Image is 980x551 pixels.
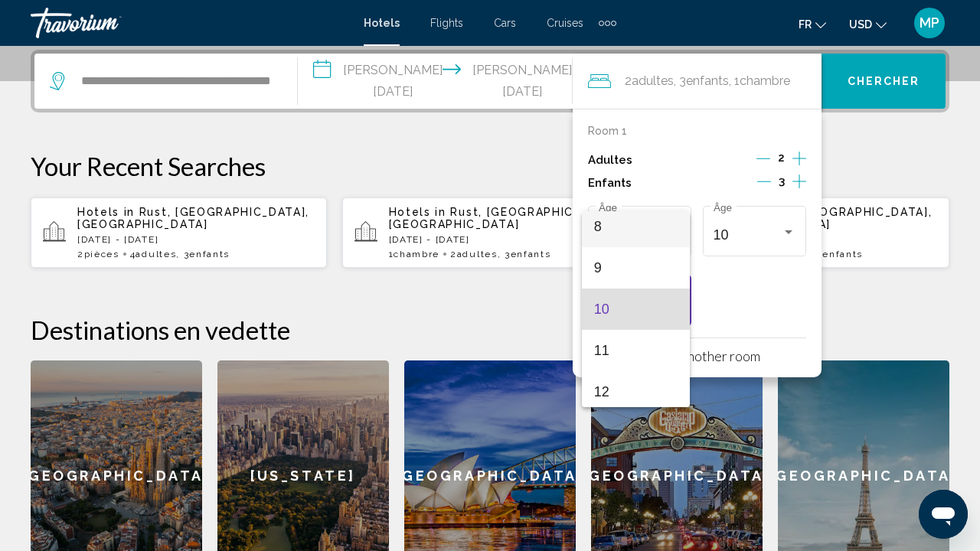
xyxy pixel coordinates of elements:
[594,330,678,371] span: 11
[582,289,691,330] mat-option: 10 years old
[594,289,678,330] span: 10
[582,330,691,371] mat-option: 11 years old
[582,206,691,247] mat-option: 8 years old
[582,371,691,412] mat-option: 12 years old
[919,490,968,539] iframe: Bouton de lancement de la fenêtre de messagerie
[582,247,691,289] mat-option: 9 years old
[594,247,678,289] span: 9
[594,371,678,412] span: 12
[594,206,678,247] span: 8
